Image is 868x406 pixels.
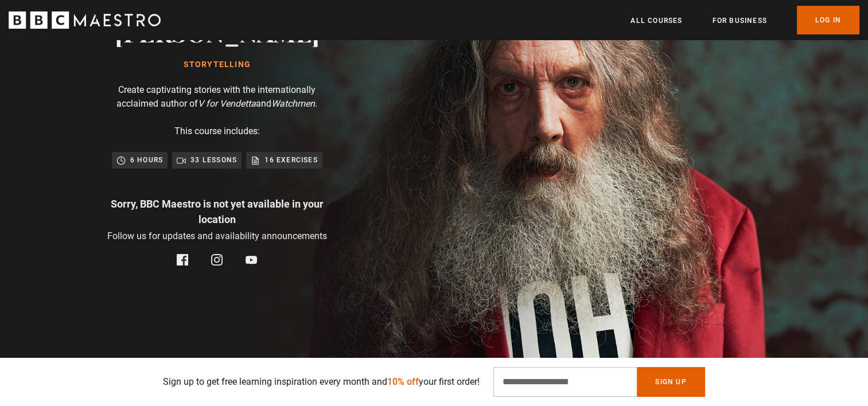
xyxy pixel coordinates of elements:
h2: [PERSON_NAME] [115,17,320,46]
p: This course includes: [174,124,260,138]
h1: Storytelling [115,60,320,69]
a: Log In [797,6,859,34]
p: 16 exercises [264,154,317,166]
p: 6 hours [130,154,163,166]
span: 10% off [387,376,419,387]
p: Create captivating stories with the internationally acclaimed author of and . [102,83,332,111]
svg: BBC Maestro [9,11,161,29]
p: Sorry, BBC Maestro is not yet available in your location [102,196,332,227]
i: Watchmen [271,98,315,109]
a: All Courses [630,15,682,26]
button: Sign Up [637,367,704,397]
p: Follow us for updates and availability announcements [107,229,327,243]
nav: Primary [630,6,859,34]
a: For business [712,15,766,26]
p: Sign up to get free learning inspiration every month and your first order! [163,375,480,389]
i: V for Vendetta [198,98,256,109]
p: 33 lessons [190,154,237,166]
